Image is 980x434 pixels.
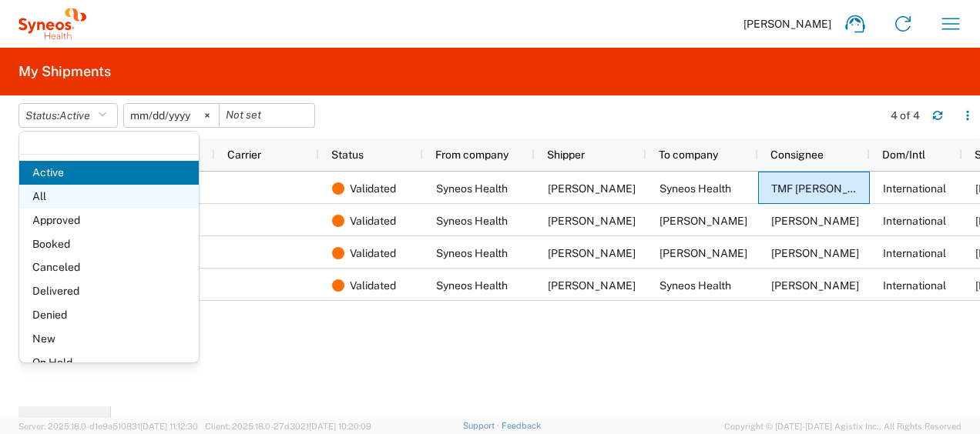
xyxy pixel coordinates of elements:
span: [DATE] 10:20:09 [309,422,371,431]
span: All [19,185,199,209]
span: Wan Ting Lim [548,247,636,259]
span: Delivered [19,279,199,303]
span: On Hold [19,351,199,375]
span: Denied [19,303,199,327]
span: International [883,247,946,259]
span: Dom/Intl [882,149,925,161]
span: TMF Kathy Shen [771,182,883,195]
span: [DATE] 11:12:30 [140,422,198,431]
span: New [19,327,199,351]
span: To company [659,149,718,161]
a: Feedback [502,421,541,430]
span: Syneos Health [659,182,731,195]
span: From company [435,149,508,161]
span: Syneos Health [659,279,731,292]
span: Consignee [770,149,824,161]
span: Mayur Apte [771,247,859,259]
span: Syneos Health [436,247,508,259]
span: Suguru Itoigawa [771,279,859,292]
span: International [883,215,946,227]
span: International [883,182,946,195]
div: 4 of 4 [891,108,920,122]
span: Validated [350,172,396,205]
span: Shipper [547,149,585,161]
span: Booked [19,232,199,256]
span: Active [59,109,90,122]
span: Syneos Health [436,279,508,292]
span: Vikramsingh Daberao [771,215,859,227]
button: Status:Active [18,103,118,128]
span: Validated [350,205,396,237]
input: Not set [124,104,219,127]
span: [PERSON_NAME] [743,17,831,31]
h2: My Shipments [18,62,111,81]
span: Validated [350,237,396,269]
span: International [883,279,946,292]
span: Syneos Health [436,182,508,195]
span: Mayur Apte [659,247,747,259]
span: Vikramsingh Daberao [659,215,747,227]
span: Wan Ting Lim [548,279,636,292]
span: Wan Ting Lim [548,215,636,227]
span: Server: 2025.18.0-d1e9a510831 [18,422,198,431]
a: Support [463,421,502,430]
span: Client: 2025.18.0-27d3021 [205,422,371,431]
span: Validated [350,269,396,302]
span: Carrier [227,149,261,161]
span: Syneos Health [436,215,508,227]
input: Not set [220,104,314,127]
span: Wan Ting Lim [548,182,636,195]
span: Status [331,149,364,161]
span: Canceled [19,255,199,279]
span: Approved [19,209,199,232]
span: Active [19,161,199,185]
span: Copyright © [DATE]-[DATE] Agistix Inc., All Rights Reserved [724,419,962,433]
